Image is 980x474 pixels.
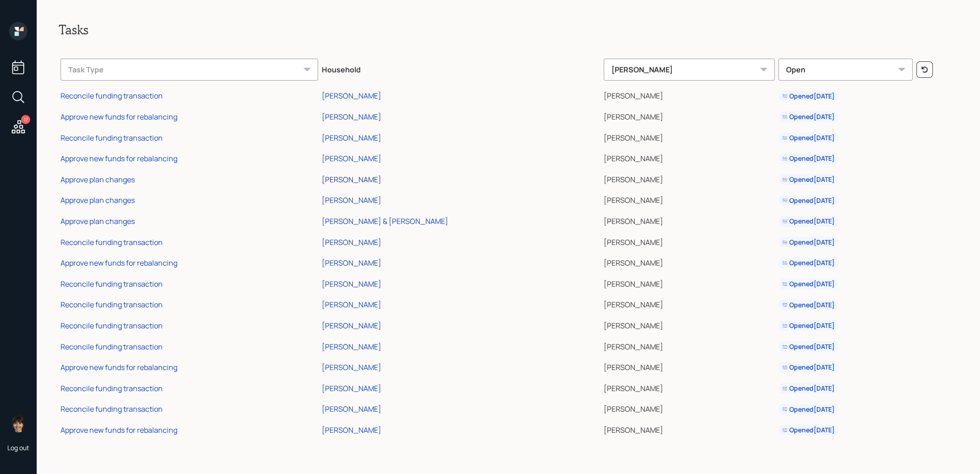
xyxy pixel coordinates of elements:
div: Opened [DATE] [782,258,835,267]
td: [PERSON_NAME] [602,147,776,168]
div: [PERSON_NAME] & [PERSON_NAME] [322,216,448,226]
div: [PERSON_NAME] [322,174,381,185]
div: Opened [DATE] [782,405,835,414]
div: [PERSON_NAME] [322,321,381,331]
div: Opened [DATE] [782,321,835,330]
div: Reconcile funding transaction [61,321,163,331]
td: [PERSON_NAME] [602,84,776,105]
div: [PERSON_NAME] [322,91,381,101]
div: Approve new funds for rebalancing [61,362,177,372]
div: Reconcile funding transaction [61,342,163,352]
div: [PERSON_NAME] [322,383,381,393]
div: Reconcile funding transaction [61,133,163,143]
div: Reconcile funding transaction [61,279,163,289]
div: [PERSON_NAME] [322,279,381,289]
td: [PERSON_NAME] [602,355,776,376]
div: Approve plan changes [61,195,135,205]
div: Reconcile funding transaction [61,300,163,310]
td: [PERSON_NAME] [602,230,776,251]
div: Approve new funds for rebalancing [61,258,177,268]
div: [PERSON_NAME] [322,258,381,268]
div: Log out [7,443,29,452]
div: Approve new funds for rebalancing [61,153,177,163]
div: Opened [DATE] [782,425,835,435]
div: Approve new funds for rebalancing [61,425,177,435]
div: Opened [DATE] [782,342,835,351]
div: [PERSON_NAME] [322,237,381,247]
img: treva-nostdahl-headshot.png [9,414,28,432]
td: [PERSON_NAME] [602,126,776,147]
td: [PERSON_NAME] [602,189,776,210]
div: Opened [DATE] [782,238,835,247]
div: Opened [DATE] [782,175,835,184]
div: Opened [DATE] [782,133,835,142]
div: [PERSON_NAME] [322,425,381,435]
th: Household [320,52,602,84]
td: [PERSON_NAME] [602,335,776,356]
div: [PERSON_NAME] [322,342,381,352]
div: Approve new funds for rebalancing [61,112,177,122]
td: [PERSON_NAME] [602,418,776,439]
div: [PERSON_NAME] [322,153,381,163]
div: Reconcile funding transaction [61,91,163,101]
td: [PERSON_NAME] [602,398,776,419]
div: Opened [DATE] [782,279,835,289]
div: [PERSON_NAME] [322,404,381,414]
div: Opened [DATE] [782,196,835,205]
div: Opened [DATE] [782,92,835,101]
div: Approve plan changes [61,174,135,185]
td: [PERSON_NAME] [602,168,776,189]
div: [PERSON_NAME] [322,300,381,310]
td: [PERSON_NAME] [602,209,776,230]
td: [PERSON_NAME] [602,251,776,272]
div: Opened [DATE] [782,384,835,393]
div: [PERSON_NAME] [322,112,381,122]
td: [PERSON_NAME] [602,314,776,335]
td: [PERSON_NAME] [602,272,776,293]
div: Open [778,59,913,81]
div: Opened [DATE] [782,300,835,310]
div: [PERSON_NAME] [322,133,381,143]
div: Reconcile funding transaction [61,404,163,414]
div: [PERSON_NAME] [322,195,381,205]
div: Opened [DATE] [782,217,835,226]
div: [PERSON_NAME] [322,362,381,372]
td: [PERSON_NAME] [602,293,776,314]
div: [PERSON_NAME] [604,59,775,81]
div: Task Type [61,59,318,81]
div: 17 [21,115,30,124]
td: [PERSON_NAME] [602,376,776,398]
div: Opened [DATE] [782,363,835,372]
td: [PERSON_NAME] [602,105,776,126]
div: Reconcile funding transaction [61,237,163,247]
div: Approve plan changes [61,216,135,226]
h2: Tasks [59,22,958,38]
div: Opened [DATE] [782,112,835,121]
div: Reconcile funding transaction [61,383,163,393]
div: Opened [DATE] [782,154,835,163]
